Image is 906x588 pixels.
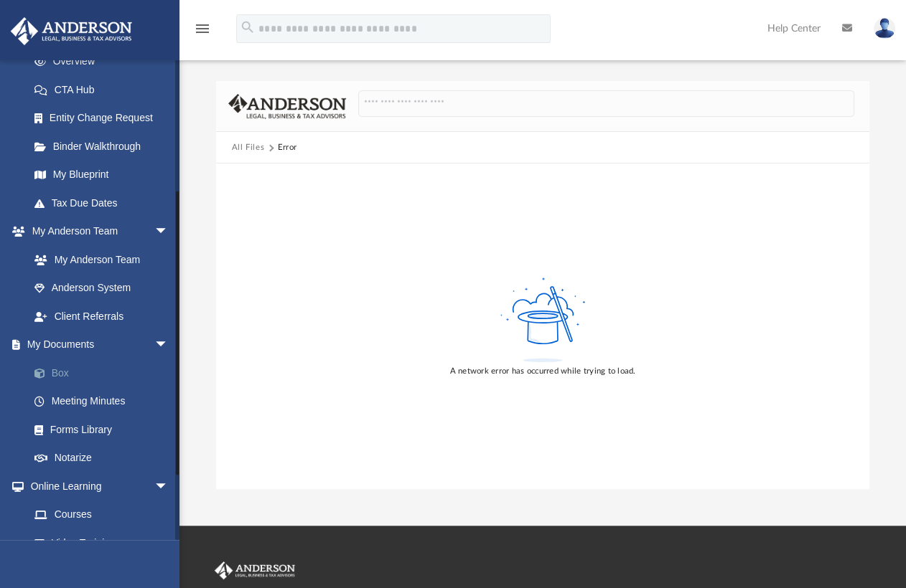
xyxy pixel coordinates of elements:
a: My Anderson Teamarrow_drop_down [10,217,183,246]
div: Error [278,141,296,154]
input: Search files and folders [358,90,854,118]
a: Client Referrals [20,302,183,331]
a: Binder Walkthrough [20,132,190,161]
span: arrow_drop_down [154,472,183,501]
i: menu [194,20,211,37]
img: User Pic [874,18,895,39]
a: My Blueprint [20,161,183,189]
a: My Anderson Team [20,245,176,274]
a: Anderson System [20,274,183,303]
a: My Documentsarrow_drop_down [10,331,190,359]
i: search [240,19,256,35]
a: Video Training [20,528,176,557]
img: Anderson Advisors Platinum Portal [6,17,136,45]
a: Tax Due Dates [20,189,190,217]
span: arrow_drop_down [154,331,183,360]
a: Notarize [20,444,190,473]
a: Entity Change Request [20,104,190,133]
a: Online Learningarrow_drop_down [10,472,183,501]
a: menu [194,27,211,37]
a: Courses [20,501,183,529]
button: All Files [231,141,264,154]
a: Overview [20,47,190,76]
a: Meeting Minutes [20,387,190,416]
img: Anderson Advisors Platinum Portal [212,561,298,580]
span: arrow_drop_down [154,217,183,247]
div: A network error has occurred while trying to load. [449,365,635,378]
a: CTA Hub [20,75,190,104]
a: Box [20,359,190,387]
a: Forms Library [20,415,183,444]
